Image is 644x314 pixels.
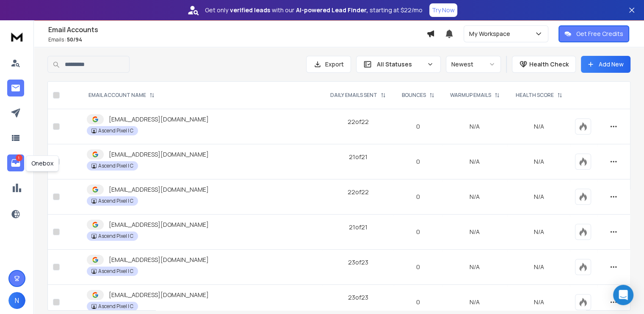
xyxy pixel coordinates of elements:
[576,30,623,38] p: Get Free Credits
[205,6,423,14] p: Get only with our starting at $22/mo
[377,60,423,69] p: All Statuses
[442,179,508,215] td: N/A
[48,36,426,43] p: Emails :
[513,263,565,271] p: N/A
[16,154,22,161] p: 1
[109,150,209,159] p: [EMAIL_ADDRESS][DOMAIN_NAME]
[446,56,501,73] button: Newest
[348,188,369,196] div: 22 of 22
[558,25,629,42] button: Get Free Credits
[442,215,508,250] td: N/A
[581,56,630,73] button: Add New
[8,292,25,309] button: N
[348,118,369,126] div: 22 of 22
[513,193,565,201] p: N/A
[330,92,377,99] p: DAILY EMAILS SENT
[529,60,569,69] p: Health Check
[469,30,514,38] p: My Workspace
[8,29,25,44] img: logo
[109,185,209,194] p: [EMAIL_ADDRESS][DOMAIN_NAME]
[98,163,133,169] p: Ascend Pixel | C
[402,92,426,99] p: BOUNCES
[399,228,437,236] p: 0
[442,250,508,285] td: N/A
[429,3,457,17] button: Try Now
[230,6,270,14] strong: verified leads
[513,228,565,236] p: N/A
[26,155,59,171] div: Onebox
[349,153,368,161] div: 21 of 21
[67,36,82,43] span: 50 / 94
[399,193,437,201] p: 0
[399,122,437,131] p: 0
[516,92,554,99] p: HEALTH SCORE
[109,256,209,264] p: [EMAIL_ADDRESS][DOMAIN_NAME]
[98,233,133,240] p: Ascend Pixel | C
[88,92,155,99] div: EMAIL ACCOUNT NAME
[513,157,565,166] p: N/A
[613,285,633,305] div: Open Intercom Messenger
[109,291,209,299] p: [EMAIL_ADDRESS][DOMAIN_NAME]
[450,92,491,99] p: WARMUP EMAILS
[109,220,209,229] p: [EMAIL_ADDRESS][DOMAIN_NAME]
[348,293,368,302] div: 23 of 23
[399,263,437,271] p: 0
[513,122,565,131] p: N/A
[399,298,437,306] p: 0
[7,154,24,171] a: 1
[306,56,351,73] button: Export
[442,109,508,144] td: N/A
[512,56,576,73] button: Health Check
[296,6,368,14] strong: AI-powered Lead Finder,
[349,223,368,231] div: 21 of 21
[48,25,426,35] h1: Email Accounts
[98,127,133,134] p: Ascend Pixel | C
[98,303,133,310] p: Ascend Pixel | C
[348,258,368,267] div: 23 of 23
[432,6,455,14] p: Try Now
[399,157,437,166] p: 0
[513,298,565,306] p: N/A
[109,115,209,124] p: [EMAIL_ADDRESS][DOMAIN_NAME]
[98,268,133,275] p: Ascend Pixel | C
[442,144,508,179] td: N/A
[98,198,133,204] p: Ascend Pixel | C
